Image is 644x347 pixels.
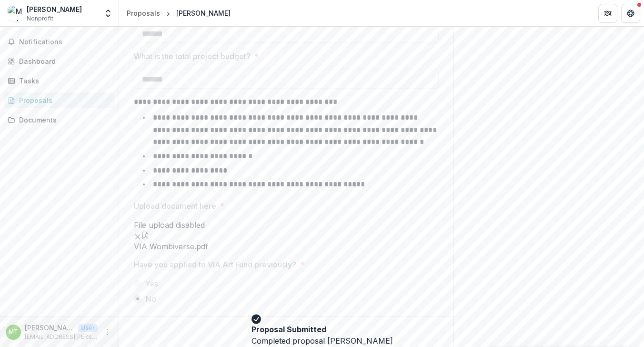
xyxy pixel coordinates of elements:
[4,92,115,108] a: Proposals
[134,231,208,251] div: Remove FileVIA Wombiverse.pdf
[598,4,617,23] button: Partners
[134,219,205,231] p: File upload disabled
[19,38,111,46] span: Notifications
[123,6,234,20] nav: breadcrumb
[127,8,160,18] div: Proposals
[134,242,208,251] span: VIA Wombiverse.pdf
[134,200,216,212] p: Upload document here
[176,8,231,18] div: [PERSON_NAME]
[134,259,296,270] p: Have you applied to VIA Art Fund previously?
[134,51,251,62] p: What is the total project budget?
[19,76,107,86] div: Tasks
[9,329,18,335] div: Maylee Todd
[4,53,115,69] a: Dashboard
[78,324,98,332] p: User
[8,6,23,21] img: Maylee Todd
[19,95,107,105] div: Proposals
[19,115,107,125] div: Documents
[123,6,164,20] a: Proposals
[145,293,156,305] span: No
[27,14,53,23] span: Nonprofit
[134,231,141,242] button: Remove File
[4,73,115,89] a: Tasks
[27,4,82,14] div: [PERSON_NAME]
[25,323,74,333] p: [PERSON_NAME]
[4,112,115,128] a: Documents
[4,34,115,50] button: Notifications
[101,4,115,23] button: Open entity switcher
[621,4,640,23] button: Get Help
[25,333,98,341] p: [EMAIL_ADDRESS][PERSON_NAME][DOMAIN_NAME]
[19,56,107,66] div: Dashboard
[101,327,113,338] button: More
[145,278,158,289] span: Yes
